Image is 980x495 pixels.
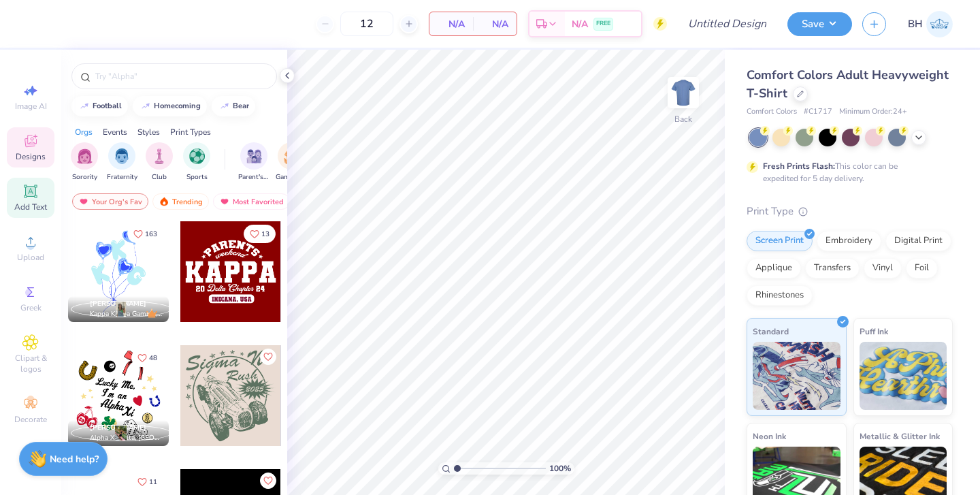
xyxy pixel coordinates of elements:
[284,148,299,164] img: Game Day Image
[276,172,307,182] span: Game Day
[864,258,902,278] div: Vinyl
[261,231,269,238] span: 13
[159,197,169,206] img: trending.gif
[747,285,813,306] div: Rhinestones
[677,10,777,37] input: Untitled Design
[817,231,881,251] div: Embroidery
[183,142,210,182] div: filter for Sports
[140,102,151,110] img: trend_line.gif
[79,102,90,110] img: trend_line.gif
[137,126,160,138] div: Styles
[149,355,157,362] span: 48
[219,197,230,206] img: most_fav.gif
[90,433,163,443] span: Alpha Xi Delta, [GEOGRAPHIC_DATA]
[244,225,276,243] button: Like
[670,79,697,106] img: Back
[131,473,163,491] button: Like
[860,324,888,338] span: Puff Ink
[152,193,209,210] div: Trending
[839,106,907,118] span: Minimum Order: 24 +
[753,429,786,443] span: Neon Ink
[908,16,923,32] span: BH
[747,67,949,101] span: Comfort Colors Adult Heavyweight T-Shirt
[860,342,947,410] img: Puff Ink
[72,193,148,210] div: Your Org's Fav
[238,172,269,182] span: Parent's Weekend
[170,126,211,138] div: Print Types
[804,106,832,118] span: # C1717
[212,96,255,116] button: bear
[572,17,588,31] span: N/A
[885,231,951,251] div: Digital Print
[114,148,129,164] img: Fraternity Image
[438,17,465,31] span: N/A
[50,453,99,466] strong: Need help?
[149,479,157,485] span: 11
[146,142,173,182] button: filter button
[906,258,938,278] div: Foil
[276,142,307,182] button: filter button
[15,101,47,112] span: Image AI
[17,252,44,263] span: Upload
[219,102,230,110] img: trend_line.gif
[276,142,307,182] div: filter for Game Day
[90,309,163,319] span: Kappa Kappa Gamma, [GEOGRAPHIC_DATA]
[14,414,47,425] span: Decorate
[747,258,801,278] div: Applique
[747,204,953,219] div: Print Type
[77,148,93,164] img: Sorority Image
[154,102,201,110] div: homecoming
[787,12,852,36] button: Save
[107,142,137,182] button: filter button
[75,126,93,138] div: Orgs
[747,231,813,251] div: Screen Print
[183,142,210,182] button: filter button
[131,349,163,367] button: Like
[103,126,127,138] div: Events
[20,302,42,313] span: Greek
[233,102,249,110] div: bear
[107,142,137,182] div: filter for Fraternity
[90,299,146,308] span: [PERSON_NAME]
[481,17,508,31] span: N/A
[747,106,797,118] span: Comfort Colors
[763,161,835,172] strong: Fresh Prints Flash:
[805,258,860,278] div: Transfers
[763,160,930,185] div: This color can be expedited for 5 day delivery.
[926,11,953,37] img: Bella Hammerle
[246,148,262,164] img: Parent's Weekend Image
[145,231,157,238] span: 163
[16,151,46,162] span: Designs
[908,11,953,37] a: BH
[71,96,128,116] button: football
[94,69,268,83] input: Try "Alpha"
[238,142,269,182] button: filter button
[146,142,173,182] div: filter for Club
[133,96,207,116] button: homecoming
[238,142,269,182] div: filter for Parent's Weekend
[90,423,146,432] span: [PERSON_NAME]
[78,197,89,206] img: most_fav.gif
[213,193,290,210] div: Most Favorited
[260,349,276,365] button: Like
[152,148,167,164] img: Club Image
[753,324,789,338] span: Standard
[186,172,208,182] span: Sports
[674,113,692,125] div: Back
[753,342,840,410] img: Standard
[71,142,98,182] div: filter for Sorority
[260,473,276,489] button: Like
[189,148,205,164] img: Sports Image
[549,462,571,475] span: 100 %
[14,202,47,212] span: Add Text
[152,172,167,182] span: Club
[93,102,122,110] div: football
[71,142,98,182] button: filter button
[860,429,940,443] span: Metallic & Glitter Ink
[596,19,610,29] span: FREE
[72,172,97,182] span: Sorority
[127,225,163,243] button: Like
[7,353,54,374] span: Clipart & logos
[340,12,393,36] input: – –
[107,172,137,182] span: Fraternity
